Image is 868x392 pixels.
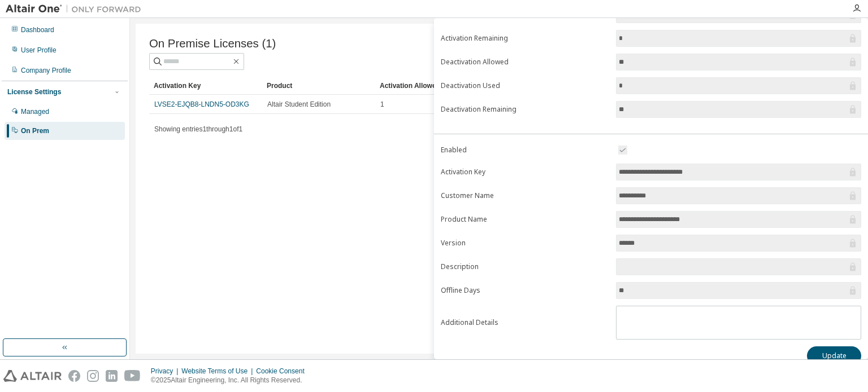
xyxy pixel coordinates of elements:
div: Website Terms of Use [181,367,256,376]
img: linkedin.svg [106,370,118,382]
label: Offline Days [441,286,609,295]
label: Activation Remaining [441,34,609,43]
div: Product [267,77,371,95]
div: Privacy [151,367,181,376]
label: Version [441,239,609,248]
div: Activation Key [154,77,258,95]
label: Additional Details [441,318,609,327]
label: Deactivation Allowed [441,58,609,67]
span: On Premise Licenses (1) [149,37,276,50]
img: youtube.svg [124,370,141,382]
label: Activation Key [441,168,609,177]
label: Product Name [441,215,609,224]
div: User Profile [21,46,57,55]
label: Customer Name [441,191,609,200]
img: Altair One [6,3,147,15]
div: Dashboard [21,25,54,34]
span: 1 [380,100,384,109]
div: Activation Allowed [380,77,484,95]
img: facebook.svg [68,370,80,382]
div: License Settings [7,87,61,96]
label: Description [441,262,609,271]
a: LVSE2-EJQB8-LNDN5-OD3KG [154,100,249,108]
span: Altair Student Edition [267,100,331,109]
div: Company Profile [21,66,71,75]
div: Managed [21,107,49,116]
label: Enabled [441,146,609,155]
button: Update [807,346,861,365]
span: Showing entries 1 through 1 of 1 [154,125,242,133]
label: Deactivation Used [441,81,609,90]
img: instagram.svg [87,370,99,382]
div: Cookie Consent [256,367,311,376]
div: On Prem [21,126,49,135]
img: altair_logo.svg [3,370,62,382]
p: © 2025 Altair Engineering, Inc. All Rights Reserved. [151,376,311,385]
label: Deactivation Remaining [441,105,609,114]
